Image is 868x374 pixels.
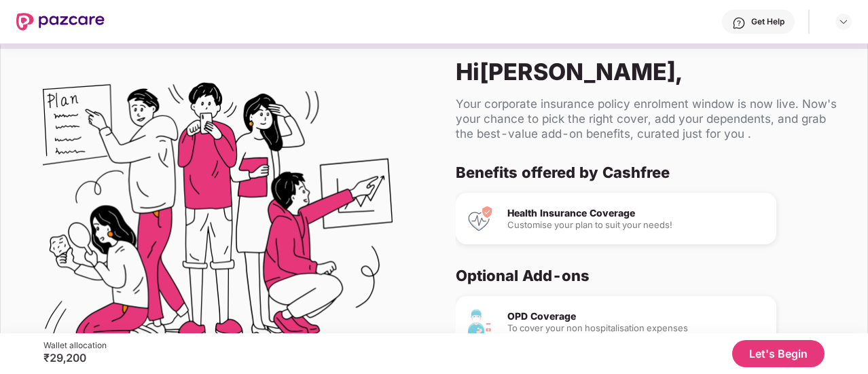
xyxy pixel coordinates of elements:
div: To cover your non hospitalisation expenses [507,324,765,333]
div: Wallet allocation [43,340,107,351]
img: svg+xml;base64,PHN2ZyBpZD0iRHJvcGRvd24tMzJ4MzIiIHhtbG5zPSJodHRwOi8vd3d3LnczLm9yZy8yMDAwL3N2ZyIgd2... [838,16,849,27]
button: Let's Begin [732,340,825,367]
div: Health Insurance Coverage [507,208,765,218]
div: Optional Add-ons [456,266,835,285]
img: New Pazcare Logo [16,13,105,31]
img: svg+xml;base64,PHN2ZyBpZD0iSGVscC0zMngzMiIgeG1sbnM9Imh0dHA6Ly93d3cudzMub3JnLzIwMDAvc3ZnIiB3aWR0aD... [732,16,746,30]
div: Get Help [751,16,784,27]
div: Hi [PERSON_NAME] , [456,58,846,86]
div: Your corporate insurance policy enrolment window is now live. Now's your chance to pick the right... [456,96,846,141]
div: Customise your plan to suit your needs! [507,221,765,229]
img: OPD Coverage [467,308,494,335]
img: Health Insurance Coverage [467,205,494,232]
div: Benefits offered by Cashfree [456,163,835,182]
div: ₹29,200 [43,351,107,364]
div: OPD Coverage [507,312,765,321]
